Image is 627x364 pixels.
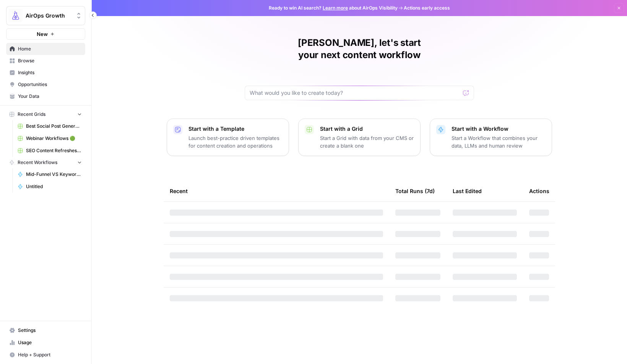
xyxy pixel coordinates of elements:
div: Actions [529,180,549,201]
span: Your Data [18,93,82,100]
div: Last Edited [453,180,482,201]
span: SEO Content Refreshes 🟢 [26,147,82,154]
span: Insights [18,69,82,76]
button: Start with a WorkflowStart a Workflow that combines your data, LLMs and human review [430,119,552,156]
img: AirOps Growth Logo [9,9,23,23]
p: Launch best-practice driven templates for content creation and operations [188,134,283,149]
button: Workspace: AirOps Growth [6,6,85,25]
span: Untitled [26,183,82,190]
span: Browse [18,57,82,64]
span: AirOps Growth [26,12,72,19]
a: SEO Content Refreshes 🟢 [14,145,85,157]
span: Webinar Workflows 🟢 [26,135,82,142]
a: Insights [6,67,85,79]
a: Untitled [14,180,85,193]
p: Start with a Workflow [452,125,546,133]
a: Opportunities [6,78,85,91]
a: Usage [6,336,85,349]
span: Best Social Post Generator Ever Grid [26,123,82,130]
div: Total Runs (7d) [395,180,435,201]
a: Home [6,43,85,55]
span: New [37,30,48,38]
p: Start a Workflow that combines your data, LLMs and human review [452,134,546,149]
span: Settings [18,327,82,334]
a: Learn more [323,5,348,11]
span: Opportunities [18,81,82,88]
button: Start with a TemplateLaunch best-practice driven templates for content creation and operations [167,119,289,156]
span: Usage [18,339,82,346]
a: Settings [6,324,85,336]
a: Best Social Post Generator Ever Grid [14,120,85,132]
span: Actions early access [404,5,450,11]
span: Help + Support [18,351,82,358]
button: Help + Support [6,349,85,361]
span: Recent Grids [18,111,45,118]
span: Mid-Funnel VS Keyword Research [26,171,82,178]
a: Webinar Workflows 🟢 [14,132,85,145]
input: What would you like to create today? [250,89,460,97]
button: Recent Workflows [6,157,85,168]
p: Start with a Template [188,125,283,133]
p: Start a Grid with data from your CMS or create a blank one [320,134,414,149]
a: Browse [6,55,85,67]
h1: [PERSON_NAME], let's start your next content workflow [245,37,474,61]
div: Recent [170,180,383,201]
button: New [6,28,85,40]
span: Recent Workflows [18,159,57,166]
button: Recent Grids [6,109,85,120]
span: Ready to win AI search? about AirOps Visibility [269,5,398,11]
button: Start with a GridStart a Grid with data from your CMS or create a blank one [298,119,421,156]
a: Mid-Funnel VS Keyword Research [14,168,85,180]
p: Start with a Grid [320,125,414,133]
a: Your Data [6,90,85,102]
span: Home [18,45,82,52]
